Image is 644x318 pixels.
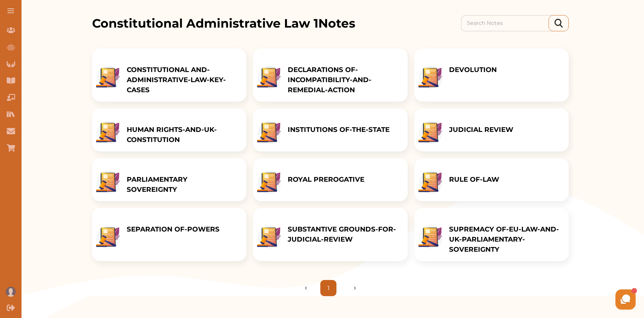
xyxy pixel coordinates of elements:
[320,280,336,296] a: Page 1 is your current page
[305,286,320,290] a: Previous page
[449,174,499,184] p: RULE OF-LAW
[6,287,16,297] img: User profile
[288,174,364,184] p: ROYAL PREROGATIVE
[449,65,497,75] p: DEVOLUTION
[449,224,562,254] p: SUPREMACY OF-EU-LAW-AND-UK-PARLIAMENTARY-SOVEREIGNTY
[92,14,355,32] p: Constitutional Administrative Law 1 Notes
[483,288,637,311] iframe: HelpCrunch
[127,224,219,234] p: SEPARATION OF-POWERS
[288,65,401,95] p: DECLARATIONS OF-INCOMPATIBILITY-AND-REMEDIAL-ACTION
[288,224,401,244] p: SUBSTANTIVE GROUNDS-FOR-JUDICIAL-REVIEW
[461,15,555,31] input: Search Notes
[449,125,513,135] p: JUDICIAL REVIEW
[340,286,356,290] a: Next page
[305,286,320,290] img: arrow
[555,19,563,27] img: Search
[127,65,240,95] p: CONSTITUTIONAL AND-ADMINISTRATIVE-LAW-KEY-CASES
[127,125,240,145] p: HUMAN RIGHTS-AND-UK-CONSTITUTION
[288,125,390,135] p: INSTITUTIONS OF-THE-STATE
[127,174,240,195] p: PARLIAMENTARY SOVEREIGNTY
[305,280,356,296] ul: Pagination
[340,286,356,290] img: arrow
